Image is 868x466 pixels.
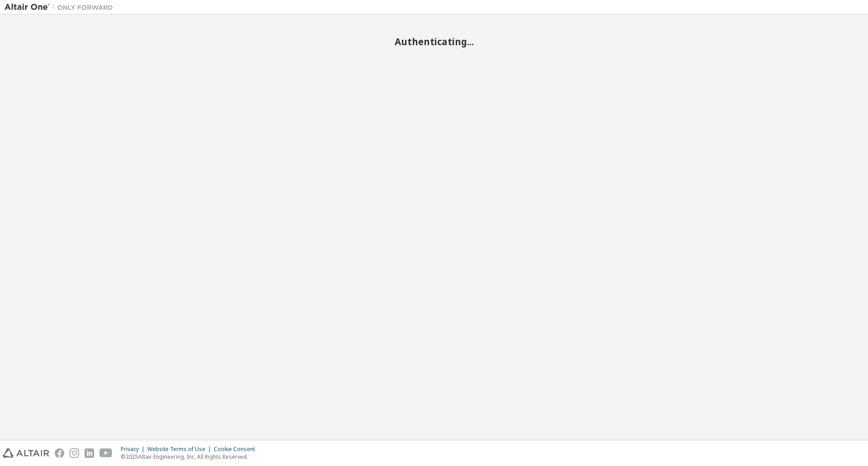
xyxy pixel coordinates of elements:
p: © 2025 Altair Engineering, Inc. All Rights Reserved. [121,453,260,461]
div: Website Terms of Use [147,446,214,453]
img: youtube.svg [99,448,113,458]
div: Cookie Consent [214,446,260,453]
img: linkedin.svg [85,448,94,458]
img: Altair One [5,3,118,12]
div: Privacy [121,446,147,453]
img: altair_logo.svg [3,448,49,458]
img: facebook.svg [55,448,64,458]
img: instagram.svg [70,448,79,458]
h2: Authenticating... [5,36,863,47]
